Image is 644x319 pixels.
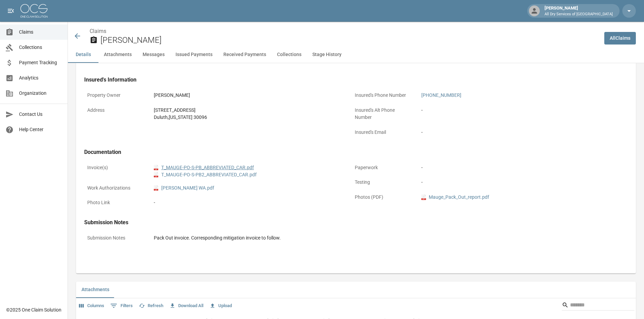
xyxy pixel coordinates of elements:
[170,47,218,63] button: Issued Payments
[19,126,62,133] span: Help Center
[154,107,341,114] div: [STREET_ADDRESS]
[208,301,234,311] button: Upload
[421,92,461,98] a: [PHONE_NUMBER]
[168,301,205,311] button: Download All
[84,104,145,117] p: Address
[68,47,644,63] div: anchor tabs
[352,104,413,124] p: Insured's Alt Phone Number
[77,301,106,311] button: Select columns
[545,12,613,17] p: All Dry Services of [GEOGRAPHIC_DATA]
[421,107,608,114] div: -
[19,90,62,97] span: Organization
[76,282,636,298] div: related-list tabs
[76,282,115,298] button: Attachments
[154,184,214,192] a: pdf[PERSON_NAME] WA.pdf
[84,89,145,102] p: Property Owner
[352,89,413,102] p: Insured's Phone Number
[154,171,257,178] a: pdfT_MAUGE-PO-S-PB2_ABBREVIATED_CAR.pdf
[84,76,611,83] h4: Insured's Information
[272,47,307,63] button: Collections
[19,29,62,36] span: Claims
[98,47,137,63] button: Attachments
[19,111,62,118] span: Contact Us
[84,196,145,209] p: Photo Link
[90,27,599,35] nav: breadcrumb
[604,32,636,45] a: AllClaims
[154,114,341,121] div: Duluth , [US_STATE] 30096
[218,47,272,63] button: Received Payments
[352,176,413,189] p: Testing
[19,44,62,51] span: Collections
[307,47,347,63] button: Stage History
[6,306,61,313] div: © 2025 One Claim Solution
[352,126,413,139] p: Insured's Email
[84,231,145,245] p: Submission Notes
[84,149,611,156] h4: Documentation
[84,219,611,226] h4: Submission Notes
[100,35,599,45] h2: [PERSON_NAME]
[19,74,62,82] span: Analytics
[137,301,165,311] button: Refresh
[19,59,62,66] span: Payment Tracking
[421,129,608,136] div: -
[154,234,608,242] div: Pack Out invoice. Corresponding mitigation invoice to follow.
[137,47,170,63] button: Messages
[154,164,254,171] a: pdfT_MAUGE-PO-S-PB_ABBREVIATED_CAR.pdf
[542,5,615,17] div: [PERSON_NAME]
[154,92,341,99] div: [PERSON_NAME]
[421,194,489,201] a: pdfMauge_Pack_Out_report.pdf
[421,164,608,171] div: -
[421,179,608,186] div: -
[352,161,413,174] p: Paperwork
[20,4,48,18] img: ocs-logo-white-transparent.png
[68,47,98,63] button: Details
[109,300,134,311] button: Show filters
[562,300,634,312] div: Search
[84,161,145,174] p: Invoice(s)
[352,191,413,204] p: Photos (PDF)
[154,199,341,206] div: -
[4,4,18,18] button: open drawer
[90,28,106,34] a: Claims
[84,181,145,195] p: Work Authorizations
